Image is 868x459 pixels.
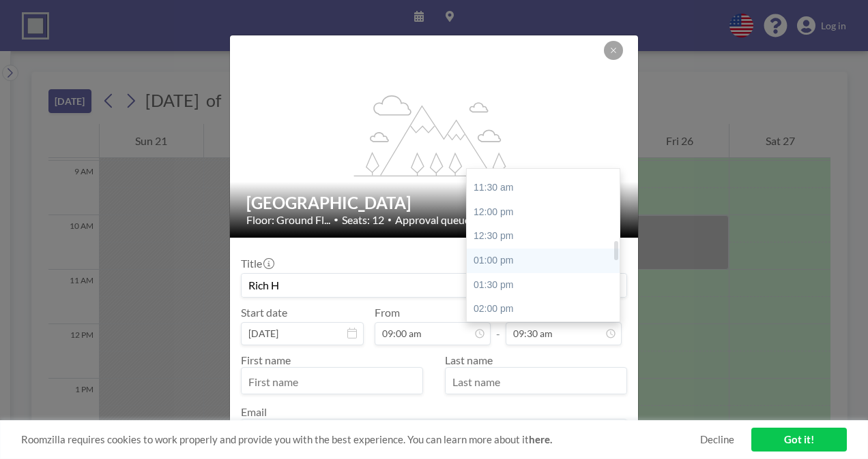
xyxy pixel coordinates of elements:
[241,405,267,418] label: Email
[334,215,338,225] span: •
[467,224,626,249] div: 12:30 pm
[242,274,626,297] input: Guest reservation
[246,213,330,227] span: Floor: Ground Fl...
[242,370,422,394] input: First name
[241,257,273,270] label: Title
[241,306,287,319] label: Start date
[446,370,626,394] input: Last name
[467,273,626,298] div: 01:30 pm
[21,433,700,446] span: Roomzilla requires cookies to work properly and provide you with the best experience. You can lea...
[700,433,734,446] a: Decline
[388,215,392,224] span: •
[529,433,552,445] a: here.
[395,213,470,227] span: Approval queue
[375,306,400,319] label: From
[467,176,626,200] div: 11:30 am
[342,213,384,227] span: Seats: 12
[467,297,626,321] div: 02:00 pm
[467,200,626,225] div: 12:00 pm
[354,94,515,176] g: flex-grow: 1.2;
[467,249,626,273] div: 01:00 pm
[751,428,847,452] a: Got it!
[241,353,291,366] label: First name
[246,193,623,213] h2: [GEOGRAPHIC_DATA]
[445,353,493,366] label: Last name
[496,311,500,341] span: -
